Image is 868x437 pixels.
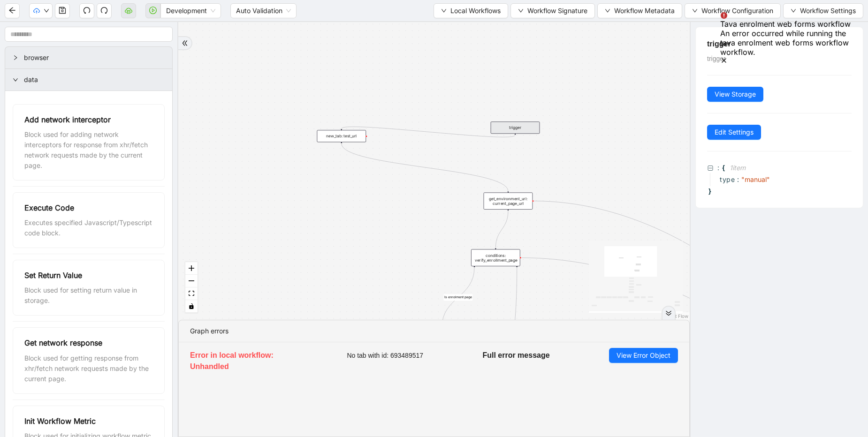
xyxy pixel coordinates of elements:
[185,262,198,275] button: zoom in
[665,310,672,316] span: double-right
[190,326,678,336] div: Graph errors
[707,125,761,140] button: Edit Settings
[720,29,856,57] div: An error occurred while running the tava enrolment web forms workflow workflow.
[471,249,520,266] div: conditions: verify_enrollment_page
[317,130,366,142] div: new_tab: test_url
[617,350,670,361] span: View Error Object
[185,275,198,287] button: zoom out
[707,55,726,62] span: trigger
[24,53,165,63] span: browser
[491,121,540,134] div: trigger
[29,3,53,18] button: cloud-uploaddown
[664,313,688,319] a: React Flow attribution
[166,4,215,18] span: Development
[125,7,132,14] span: cloud-server
[730,164,746,172] span: 1 item
[24,114,153,126] div: Add network interceptor
[97,3,112,18] button: redo
[508,268,521,389] g: Edge from conditions: verify_enrollment_page to show_message_modal: warning_start_from_enrollment...
[342,127,515,137] g: Edge from trigger to new_tab: test_url
[5,3,20,18] button: arrow-left
[737,174,739,185] span: :
[182,40,188,46] span: double-right
[434,3,508,18] button: downLocal Workflows
[518,8,524,14] span: down
[24,353,153,384] div: Block used for getting response from xhr/fetch network requests made by the current page.
[185,287,198,300] button: fit view
[741,175,770,183] span: " manual "
[722,163,725,173] span: {
[24,285,153,306] div: Block used for setting return value in storage.
[527,6,587,16] span: Workflow Signature
[707,186,711,196] span: }
[441,8,447,14] span: down
[715,127,754,137] span: Edit Settings
[605,8,610,14] span: down
[24,202,153,214] div: Execute Code
[442,268,474,327] g: Edge from conditions: verify_enrollment_page to refresh:
[24,129,153,171] div: Block used for adding network interceptors for response from xhr/fetch network requests made by t...
[5,47,172,68] div: browser
[720,174,735,185] span: type
[484,193,533,210] div: get_environment_url: current_page_url
[715,89,756,99] span: View Storage
[347,350,423,361] span: No tab with id: 693489517
[685,3,781,18] button: downWorkflow Configuration
[190,350,288,372] h5: Error in local workflow: Unhandled
[13,77,18,83] span: right
[44,8,49,14] span: down
[707,87,763,102] button: View Storage
[717,163,720,173] span: :
[24,270,153,281] div: Set Return Value
[121,3,136,18] button: cloud-server
[5,69,172,90] div: data
[450,6,501,16] span: Local Workflows
[55,3,70,18] button: save
[100,7,108,14] span: redo
[24,218,153,238] div: Executes specified Javascript/Typescript code block.
[495,211,508,248] g: Edge from get_environment_url: current_page_url to conditions: verify_enrollment_page
[482,350,549,361] h5: Full error message
[8,7,16,14] span: arrow-left
[59,7,66,14] span: save
[609,348,678,363] button: View Error Object
[692,8,698,14] span: down
[236,4,291,18] span: Auto Validation
[720,19,856,29] div: Tava enrolment web forms workflow
[707,38,852,50] h5: trigger
[597,3,682,18] button: downWorkflow Metadata
[33,8,40,14] span: cloud-upload
[614,6,675,16] span: Workflow Metadata
[24,337,153,349] div: Get network response
[24,75,165,85] span: data
[83,7,91,14] span: undo
[342,143,508,191] g: Edge from new_tab: test_url to get_environment_url: current_page_url
[510,3,595,18] button: downWorkflow Signature
[13,55,18,60] span: right
[185,300,198,313] button: toggle interactivity
[701,6,773,16] span: Workflow Configuration
[24,415,153,427] div: Init Workflow Metric
[79,3,94,18] button: undo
